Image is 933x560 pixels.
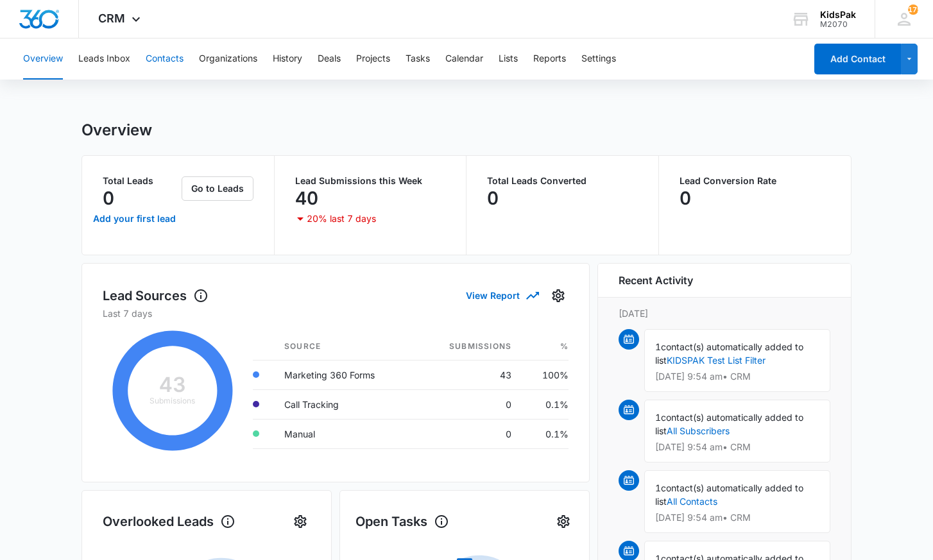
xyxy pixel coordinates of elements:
[820,20,856,29] div: account id
[655,482,661,493] span: 1
[416,333,522,361] th: Submissions
[78,38,130,80] button: Leads Inbox
[146,38,184,80] button: Contacts
[98,12,125,25] span: CRM
[23,38,63,80] button: Overview
[655,341,803,366] span: contact(s) automatically added to list
[619,307,830,320] p: [DATE]
[533,38,566,80] button: Reports
[655,513,819,522] p: [DATE] 9:54 am • CRM
[274,360,416,389] td: Marketing 360 Forms
[416,419,522,448] td: 0
[416,360,522,389] td: 43
[581,38,616,80] button: Settings
[487,188,499,208] p: 0
[182,176,253,201] button: Go to Leads
[553,511,574,532] button: Settings
[90,203,179,234] a: Add your first lead
[81,121,152,140] h1: Overview
[103,286,209,305] h1: Lead Sources
[655,412,661,423] span: 1
[522,389,569,419] td: 0.1%
[295,188,318,208] p: 40
[487,176,638,185] p: Total Leads Converted
[619,273,693,288] h6: Recent Activity
[680,188,691,208] p: 0
[655,341,661,352] span: 1
[406,38,430,80] button: Tasks
[103,176,179,185] p: Total Leads
[667,425,730,436] a: All Subscribers
[355,512,449,531] h1: Open Tasks
[274,389,416,419] td: Call Tracking
[655,412,803,436] span: contact(s) automatically added to list
[182,183,253,194] a: Go to Leads
[199,38,257,80] button: Organizations
[655,372,819,381] p: [DATE] 9:54 am • CRM
[466,284,538,307] button: View Report
[820,10,856,20] div: account name
[908,4,918,15] span: 175
[680,176,831,185] p: Lead Conversion Rate
[522,333,569,361] th: %
[416,389,522,419] td: 0
[667,355,766,366] a: KIDSPAK Test List Filter
[318,38,341,80] button: Deals
[274,419,416,448] td: Manual
[103,188,114,208] p: 0
[356,38,390,80] button: Projects
[445,38,483,80] button: Calendar
[522,360,569,389] td: 100%
[522,419,569,448] td: 0.1%
[274,333,416,361] th: Source
[548,285,569,306] button: Settings
[290,511,311,532] button: Settings
[814,44,901,74] button: Add Contact
[273,38,302,80] button: History
[667,496,717,507] a: All Contacts
[103,307,569,320] p: Last 7 days
[655,482,803,507] span: contact(s) automatically added to list
[499,38,518,80] button: Lists
[307,214,376,223] p: 20% last 7 days
[908,4,918,15] div: notifications count
[103,512,235,531] h1: Overlooked Leads
[655,443,819,452] p: [DATE] 9:54 am • CRM
[295,176,446,185] p: Lead Submissions this Week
